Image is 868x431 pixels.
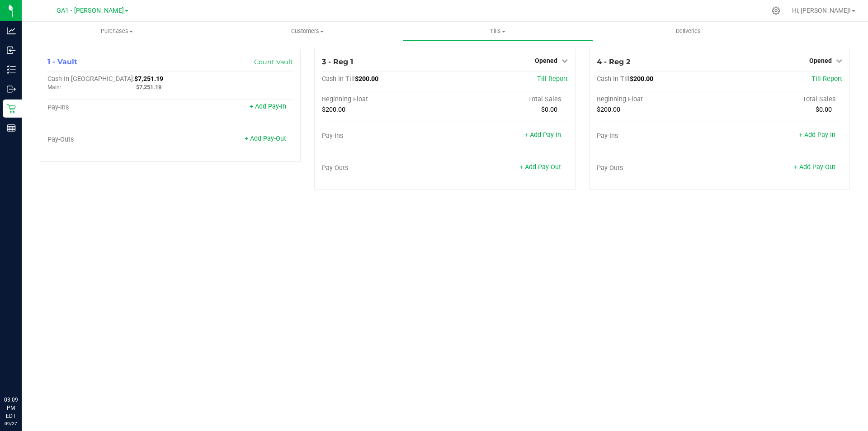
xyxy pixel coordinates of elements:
a: Count Vault [254,58,293,66]
span: 4 - Reg 2 [597,57,630,66]
span: 1 - Vault [47,57,77,66]
div: Pay-Outs [597,164,720,172]
div: Pay-Outs [47,136,170,144]
p: 09/27 [4,420,18,427]
span: Customers [212,27,402,35]
a: + Add Pay-In [250,103,286,110]
p: 03:09 PM EDT [4,396,18,420]
span: Hi, [PERSON_NAME]! [792,7,851,14]
div: Manage settings [770,6,782,15]
span: Cash In Till [322,75,355,83]
span: $7,251.19 [136,84,161,90]
inline-svg: Retail [7,104,16,113]
a: Till Report [537,75,568,83]
span: $7,251.19 [134,75,163,83]
a: Deliveries [593,22,783,41]
a: + Add Pay-Out [794,163,835,171]
span: Deliveries [664,27,713,35]
div: Total Sales [719,95,842,104]
span: $200.00 [355,75,378,83]
inline-svg: Inventory [7,65,16,74]
iframe: Resource center [9,359,36,386]
span: Main: [47,84,61,90]
iframe: Resource center unread badge [27,357,38,368]
span: $200.00 [597,106,620,114]
span: $200.00 [322,106,345,114]
inline-svg: Inbound [7,46,16,55]
a: + Add Pay-Out [245,135,286,142]
span: Opened [535,57,557,64]
a: + Add Pay-In [524,131,561,139]
span: $200.00 [630,75,653,83]
a: Tills [402,22,593,41]
div: Beginning Float [597,95,720,104]
span: 3 - Reg 1 [322,57,353,66]
div: Pay-Ins [597,132,720,140]
span: GA1 - [PERSON_NAME] [57,7,124,14]
span: Cash In Till [597,75,630,83]
span: $0.00 [541,106,557,114]
span: $0.00 [816,106,832,114]
span: Opened [809,57,832,64]
div: Pay-Ins [322,132,445,140]
div: Total Sales [445,95,568,104]
div: Pay-Outs [322,164,445,172]
a: Till Report [811,75,842,83]
inline-svg: Analytics [7,26,16,35]
div: Beginning Float [322,95,445,104]
div: Pay-Ins [47,104,170,112]
a: + Add Pay-Out [519,163,561,171]
span: Purchases [22,27,212,35]
inline-svg: Outbound [7,85,16,94]
a: Purchases [22,22,212,41]
a: Customers [212,22,402,41]
inline-svg: Reports [7,123,16,133]
span: Tills [403,27,592,35]
span: Cash In [GEOGRAPHIC_DATA]: [47,75,134,83]
a: + Add Pay-In [799,131,835,139]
